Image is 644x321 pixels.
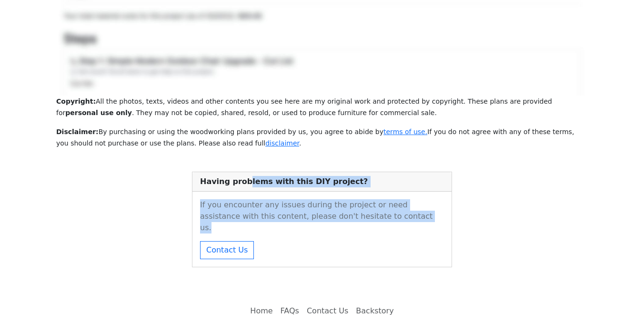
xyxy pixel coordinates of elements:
[56,128,574,147] small: By purchasing or using the woodworking plans provided by us, you agree to abide by If you do not ...
[200,199,444,233] p: If you encounter any issues during the project or need assistance with this content, please don't...
[303,302,352,321] a: Contact Us
[200,177,368,186] b: Having problems with this DIY project?
[383,128,427,136] a: terms of use.
[200,241,254,259] button: Contact Us
[265,139,299,147] a: disclaimer
[246,302,276,321] a: Home
[56,128,99,136] strong: Disclaimer:
[56,97,552,117] small: All the photos, texts, videos and other contents you see here are my original work and protected ...
[56,97,96,105] strong: Copyright:
[352,302,397,321] a: Backstory
[277,302,303,321] a: FAQs
[65,109,132,117] b: personal use only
